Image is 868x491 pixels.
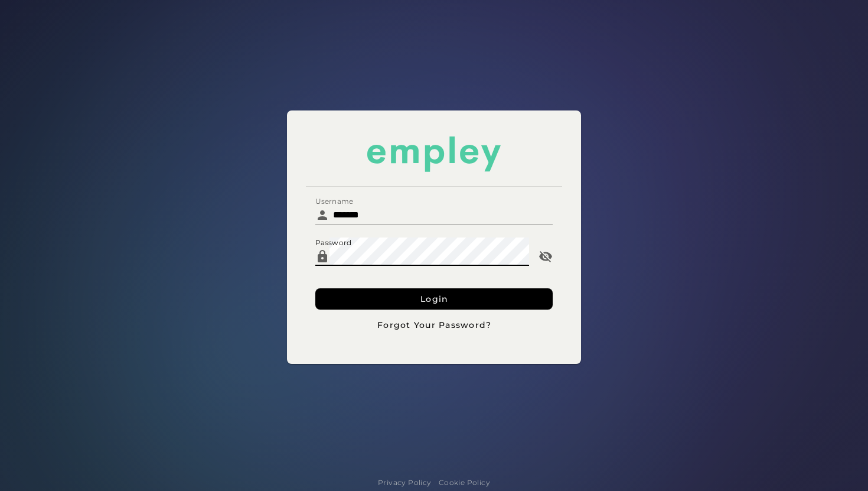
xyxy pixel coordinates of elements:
[315,314,553,336] button: Forgot Your Password?
[420,294,449,304] span: Login
[539,249,553,264] i: Password appended action
[439,477,490,489] a: Cookie Policy
[377,320,492,330] span: Forgot Your Password?
[315,288,553,310] button: Login
[378,477,432,489] a: Privacy Policy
